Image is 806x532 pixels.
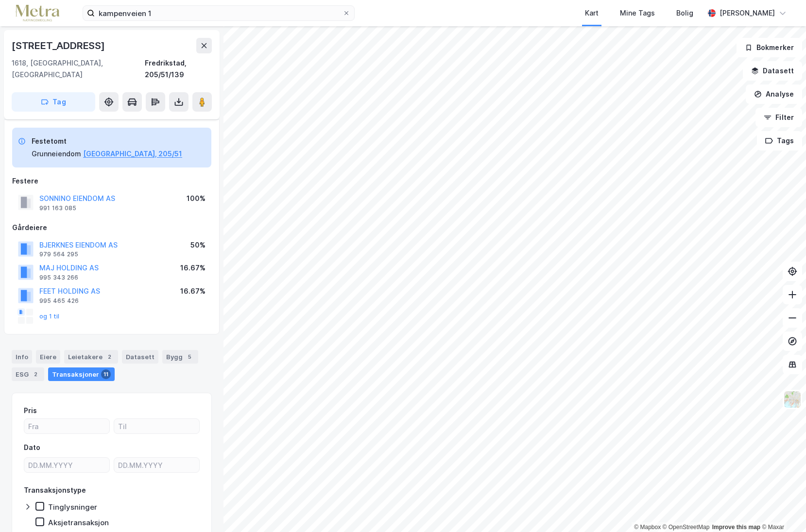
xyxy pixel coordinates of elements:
[64,350,118,364] div: Leietakere
[95,6,343,20] input: Søk på adresse, matrikkel, gårdeiere, leietakere eller personer
[31,369,40,379] div: 2
[663,524,710,531] a: OpenStreetMap
[83,148,182,160] button: [GEOGRAPHIC_DATA], 205/51
[16,5,59,22] img: metra-logo.256734c3b2bbffee19d4.png
[190,239,206,251] div: 50%
[24,484,86,496] div: Transaksjonstype
[180,285,206,297] div: 16.67%
[12,350,32,364] div: Info
[180,262,206,274] div: 16.67%
[12,175,211,187] div: Festere
[24,419,109,433] input: Fra
[39,297,79,305] div: 995 465 426
[12,222,211,233] div: Gårdeiere
[712,524,760,531] a: Improve this map
[39,204,76,212] div: 991 163 085
[746,84,802,104] button: Analyse
[104,352,114,362] div: 2
[101,369,111,379] div: 11
[36,350,60,364] div: Eiere
[720,7,775,19] div: [PERSON_NAME]
[676,7,693,19] div: Bolig
[757,131,802,150] button: Tags
[39,250,78,258] div: 979 564 295
[24,458,109,472] input: DD.MM.YYYY
[114,458,199,472] input: DD.MM.YYYY
[634,524,661,531] a: Mapbox
[620,7,655,19] div: Mine Tags
[757,485,806,532] div: Kontrollprogram for chat
[32,135,182,147] div: Festetomt
[48,502,97,512] div: Tinglysninger
[48,518,109,527] div: Aksjetransaksjon
[24,405,37,416] div: Pris
[783,390,802,409] img: Z
[32,148,81,160] div: Grunneiendom
[145,57,212,81] div: Fredrikstad, 205/51/139
[585,7,599,19] div: Kart
[114,419,199,433] input: Til
[187,193,206,204] div: 100%
[162,350,198,364] div: Bygg
[12,92,95,112] button: Tag
[39,274,78,282] div: 995 343 266
[743,61,802,81] button: Datasett
[12,367,44,381] div: ESG
[757,485,806,532] iframe: Chat Widget
[24,442,40,453] div: Dato
[48,367,115,381] div: Transaksjoner
[737,38,802,57] button: Bokmerker
[122,350,158,364] div: Datasett
[755,108,802,127] button: Filter
[12,38,107,53] div: [STREET_ADDRESS]
[12,57,145,81] div: 1618, [GEOGRAPHIC_DATA], [GEOGRAPHIC_DATA]
[185,352,194,362] div: 5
